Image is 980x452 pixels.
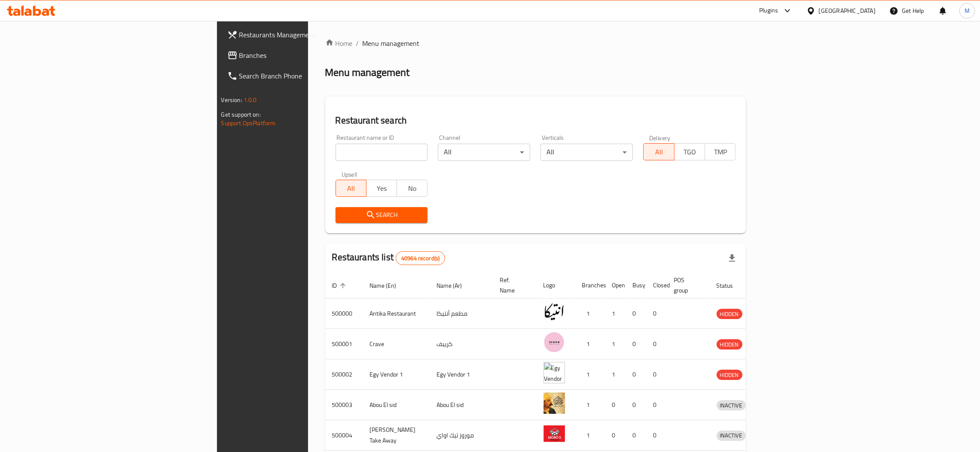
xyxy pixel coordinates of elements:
td: كرييف [430,329,493,359]
td: Egy Vendor 1 [363,359,430,390]
span: Version: [221,94,242,105]
span: HIDDEN [717,309,742,319]
td: 0 [647,359,667,390]
h2: Restaurants list [332,251,446,265]
button: No [397,180,427,197]
div: [GEOGRAPHIC_DATA] [819,6,876,15]
h2: Menu management [325,66,410,79]
a: Support.OpsPlatform [221,118,276,129]
img: Abou El sid [543,392,565,414]
span: Menu management [363,38,420,48]
td: 1 [575,359,605,390]
button: All [643,143,674,160]
td: Abou El sid [430,390,493,420]
span: Search [342,210,421,220]
label: Delivery [649,135,671,141]
div: All [540,144,633,161]
td: 1 [605,359,626,390]
span: Name (En) [370,280,408,291]
button: Search [336,207,428,223]
span: HIDDEN [717,340,742,350]
button: TGO [674,143,705,160]
span: Ref. Name [500,275,526,295]
span: M [965,6,970,15]
span: Search Branch Phone [239,71,374,81]
div: INACTIVE [717,400,746,410]
td: 0 [605,420,626,451]
td: 1 [575,298,605,329]
a: Restaurants Management [220,24,381,45]
td: 0 [626,329,647,359]
td: 0 [647,298,667,329]
td: 0 [626,420,647,451]
td: مطعم أنتيكا [430,298,493,329]
img: Egy Vendor 1 [543,362,565,383]
span: Yes [370,182,394,195]
span: TGO [678,146,702,158]
span: INACTIVE [717,401,746,410]
nav: breadcrumb [325,38,746,48]
th: Branches [575,272,605,298]
span: 1.0.0 [244,94,257,105]
span: Status [717,280,745,291]
td: 0 [647,420,667,451]
span: POS group [674,275,699,295]
span: All [339,182,363,195]
td: 0 [647,329,667,359]
td: 0 [626,298,647,329]
button: TMP [705,143,736,160]
th: Logo [537,272,575,298]
td: 1 [575,420,605,451]
span: ID [332,280,348,291]
span: Name (Ar) [437,280,473,291]
span: No [400,182,424,195]
div: Total records count [396,251,445,265]
span: HIDDEN [717,370,742,380]
button: All [336,180,366,197]
button: Yes [366,180,397,197]
td: 1 [575,390,605,420]
img: Moro's Take Away [543,423,565,444]
td: 1 [605,298,626,329]
label: Upsell [342,171,357,177]
td: 0 [626,390,647,420]
h2: Restaurant search [336,114,736,127]
td: Abou El sid [363,390,430,420]
td: 0 [605,390,626,420]
td: [PERSON_NAME] Take Away [363,420,430,451]
div: All [438,144,530,161]
th: Busy [626,272,647,298]
td: 1 [575,329,605,359]
th: Closed [647,272,667,298]
span: Branches [239,50,374,60]
td: Egy Vendor 1 [430,359,493,390]
td: موروز تيك اواي [430,420,493,451]
div: Plugins [759,6,778,16]
div: HIDDEN [717,370,742,380]
th: Open [605,272,626,298]
span: INACTIVE [717,431,746,440]
div: HIDDEN [717,309,742,319]
span: TMP [708,146,732,158]
img: Crave [543,331,565,353]
a: Branches [220,45,381,66]
span: 40964 record(s) [396,254,445,262]
div: Export file [722,248,742,268]
input: Search for restaurant name or ID.. [336,144,428,161]
span: All [647,146,671,158]
td: Crave [363,329,430,359]
a: Search Branch Phone [220,66,381,86]
span: Get support on: [221,109,261,120]
td: 0 [647,390,667,420]
td: 0 [626,359,647,390]
td: Antika Restaurant [363,298,430,329]
img: Antika Restaurant [543,301,565,322]
span: Restaurants Management [239,30,374,40]
td: 1 [605,329,626,359]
